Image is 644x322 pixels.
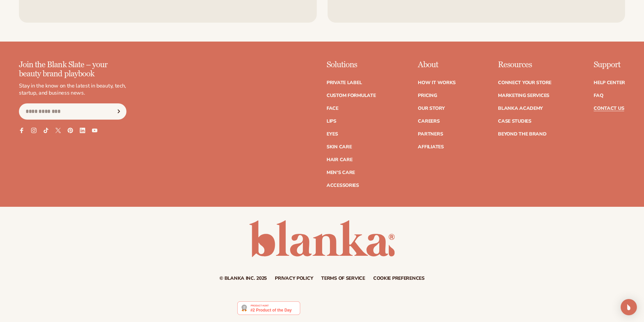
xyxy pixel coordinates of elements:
[418,93,437,98] a: Pricing
[275,276,313,281] a: Privacy policy
[594,60,625,69] p: Support
[418,60,456,69] p: About
[594,80,625,85] a: Help Center
[327,80,362,85] a: Private label
[498,60,551,69] p: Resources
[594,93,603,98] a: FAQ
[327,119,336,124] a: Lips
[498,106,543,111] a: Blanka Academy
[327,60,376,69] p: Solutions
[237,301,300,315] img: Blanka - Start a beauty or cosmetic line in under 5 minutes | Product Hunt
[327,106,338,111] a: Face
[498,93,549,98] a: Marketing services
[327,157,352,162] a: Hair Care
[305,301,407,319] iframe: Customer reviews powered by Trustpilot
[219,275,267,281] small: © Blanka Inc. 2025
[321,276,365,281] a: Terms of service
[327,183,359,188] a: Accessories
[19,82,126,97] p: Stay in the know on the latest in beauty, tech, startup, and business news.
[327,132,338,137] a: Eyes
[327,170,355,175] a: Men's Care
[418,132,443,137] a: Partners
[418,80,456,85] a: How It Works
[498,80,551,85] a: Connect your store
[498,119,531,124] a: Case Studies
[418,106,445,111] a: Our Story
[594,106,624,111] a: Contact Us
[621,299,637,315] div: Open Intercom Messenger
[498,132,547,137] a: Beyond the brand
[111,103,126,120] button: Subscribe
[373,276,425,281] a: Cookie preferences
[327,145,352,149] a: Skin Care
[327,93,376,98] a: Custom formulate
[418,119,439,124] a: Careers
[19,60,126,78] p: Join the Blank Slate – your beauty brand playbook
[418,145,444,149] a: Affiliates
